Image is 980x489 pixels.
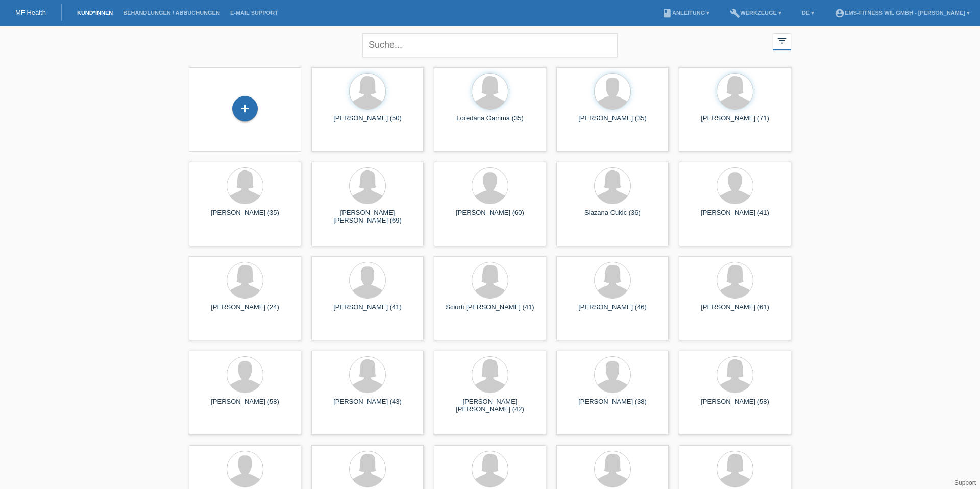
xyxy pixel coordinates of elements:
div: [PERSON_NAME] [PERSON_NAME] (42) [442,398,538,414]
div: [PERSON_NAME] (71) [687,114,783,131]
a: Behandlungen / Abbuchungen [118,10,225,16]
i: build [730,8,740,18]
a: buildWerkzeuge ▾ [725,10,787,16]
div: [PERSON_NAME] (41) [687,209,783,225]
div: [PERSON_NAME] (38) [565,398,660,414]
div: [PERSON_NAME] (58) [687,398,783,414]
a: E-Mail Support [225,10,283,16]
div: [PERSON_NAME] (41) [320,303,415,320]
div: Kund*in hinzufügen [233,100,257,117]
div: [PERSON_NAME] (50) [320,114,415,131]
a: MF Health [15,9,46,16]
div: [PERSON_NAME] (46) [565,303,660,320]
div: [PERSON_NAME] [PERSON_NAME] (69) [320,209,415,225]
i: account_circle [835,8,845,18]
i: book [662,8,672,18]
div: Slazana Cukic (36) [565,209,660,225]
div: [PERSON_NAME] (58) [197,398,293,414]
a: Kund*innen [72,10,118,16]
i: filter_list [776,35,788,46]
div: [PERSON_NAME] (43) [320,398,415,414]
div: Loredana Gamma (35) [442,114,538,131]
div: [PERSON_NAME] (61) [687,303,783,320]
input: Suche... [362,33,618,57]
a: Support [954,479,976,486]
div: [PERSON_NAME] (35) [565,114,660,131]
div: Sciurti [PERSON_NAME] (41) [442,303,538,320]
div: [PERSON_NAME] (35) [197,209,293,225]
a: DE ▾ [797,10,819,16]
a: account_circleEMS-Fitness Wil GmbH - [PERSON_NAME] ▾ [829,10,975,16]
a: bookAnleitung ▾ [657,10,715,16]
div: [PERSON_NAME] (60) [442,209,538,225]
div: [PERSON_NAME] (24) [197,303,293,320]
